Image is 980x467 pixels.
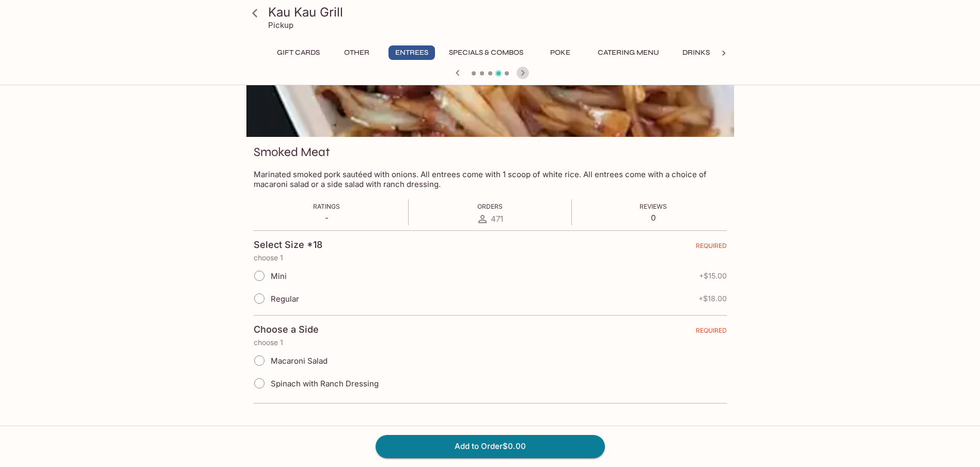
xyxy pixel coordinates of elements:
p: Pickup [268,20,293,30]
h4: Choose a Side [254,324,319,335]
span: Regular [271,294,299,304]
button: Add to Order$0.00 [376,435,605,458]
span: Spinach with Ranch Dressing [271,379,379,388]
p: choose 1 [254,254,727,262]
button: Poke [537,45,584,60]
h3: Smoked Meat [254,144,330,160]
span: Reviews [640,203,667,210]
span: Mini [271,271,287,281]
span: 471 [491,214,503,224]
p: Marinated smoked pork sautéed with onions. All entrees come with 1 scoop of white rice. All entre... [254,169,727,189]
button: Specials & Combos [443,45,529,60]
span: + $15.00 [699,272,727,280]
h4: Select Size *18 [254,239,322,251]
span: REQUIRED [696,326,727,338]
button: Drinks [673,45,720,60]
span: Ratings [313,203,340,210]
span: Orders [477,203,503,210]
p: choose 1 [254,338,727,347]
span: + $18.00 [698,294,727,303]
p: 0 [640,213,667,223]
button: Entrees [388,45,435,60]
button: Gift Cards [271,45,325,60]
button: Other [334,45,380,60]
h3: Kau Kau Grill [268,4,730,20]
span: REQUIRED [696,242,727,254]
button: Catering Menu [592,45,665,60]
span: Macaroni Salad [271,356,328,366]
p: - [313,213,340,223]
